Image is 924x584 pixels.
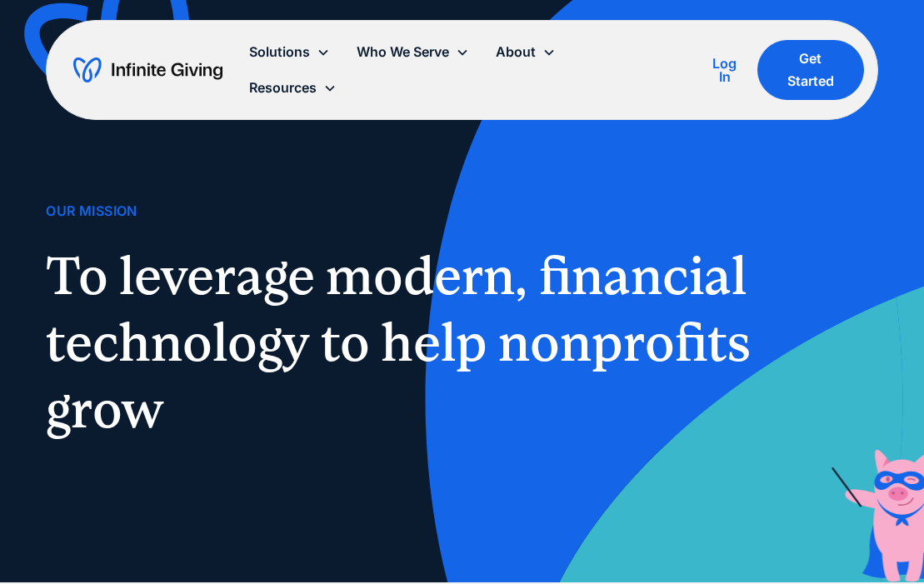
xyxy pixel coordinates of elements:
div: Resources [249,77,317,99]
div: About [482,34,569,70]
a: Get Started [757,40,864,100]
a: Log In [705,53,743,87]
div: Resources [236,70,350,106]
div: Who We Serve [343,34,482,70]
h1: To leverage modern, financial technology to help nonprofits grow [46,242,877,442]
div: Solutions [249,41,310,63]
a: home [73,57,222,83]
div: Solutions [236,34,343,70]
div: Log In [705,57,743,83]
div: About [496,41,536,63]
div: Our Mission [46,200,137,222]
div: Who We Serve [357,41,449,63]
